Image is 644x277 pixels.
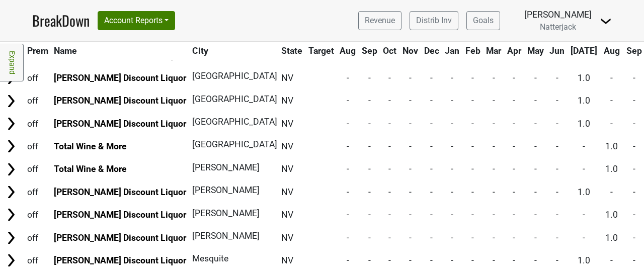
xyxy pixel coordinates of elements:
[524,8,592,21] div: [PERSON_NAME]
[388,141,391,151] span: -
[337,42,358,60] th: Aug: activate to sort column ascending
[388,96,391,106] span: -
[493,255,495,265] span: -
[556,233,558,243] span: -
[25,227,51,248] td: off
[583,233,585,243] span: -
[534,187,537,197] span: -
[409,255,412,265] span: -
[451,119,453,129] span: -
[556,73,558,83] span: -
[605,141,618,151] span: 1.0
[347,96,349,106] span: -
[505,42,524,60] th: Apr: activate to sort column ascending
[368,164,371,174] span: -
[190,42,273,60] th: City: activate to sort column ascending
[368,96,371,106] span: -
[451,233,453,243] span: -
[281,119,293,129] span: NV
[493,210,495,220] span: -
[368,73,371,83] span: -
[54,233,186,243] a: [PERSON_NAME] Discount Liquor
[98,11,175,30] button: Account Reports
[54,255,186,265] a: [PERSON_NAME] Discount Liquor
[633,233,635,243] span: -
[493,141,495,151] span: -
[578,73,590,83] span: 1.0
[281,255,293,265] span: NV
[442,42,462,60] th: Jan: activate to sort column ascending
[534,255,537,265] span: -
[430,210,433,220] span: -
[192,162,260,172] span: [PERSON_NAME]
[279,42,305,60] th: State: activate to sort column ascending
[409,96,412,106] span: -
[493,119,495,129] span: -
[192,117,277,127] span: [GEOGRAPHIC_DATA]
[4,253,19,268] img: Arrow right
[368,119,371,129] span: -
[281,96,293,106] span: NV
[54,164,127,174] a: Total Wine & More
[471,73,474,83] span: -
[347,73,349,83] span: -
[388,233,391,243] span: -
[347,164,349,174] span: -
[388,119,391,129] span: -
[578,119,590,129] span: 1.0
[534,164,537,174] span: -
[409,233,412,243] span: -
[556,255,558,265] span: -
[633,255,635,265] span: -
[409,50,412,60] span: -
[493,164,495,174] span: -
[25,181,51,203] td: off
[192,185,260,195] span: [PERSON_NAME]
[471,210,474,220] span: -
[540,22,576,32] span: Natterjack
[605,233,618,243] span: 1.0
[368,210,371,220] span: -
[568,42,600,60] th: Jul: activate to sort column ascending
[534,73,537,83] span: -
[400,42,421,60] th: Nov: activate to sort column ascending
[281,187,293,197] span: NV
[27,46,48,56] span: Prem
[430,164,433,174] span: -
[633,141,635,151] span: -
[471,187,474,197] span: -
[451,164,453,174] span: -
[534,210,537,220] span: -
[54,119,186,129] a: [PERSON_NAME] Discount Liquor
[281,233,293,243] span: NV
[471,233,474,243] span: -
[281,73,293,83] span: NV
[471,119,474,129] span: -
[556,96,558,106] span: -
[409,141,412,151] span: -
[25,42,51,60] th: Prem: activate to sort column ascending
[1,42,24,60] th: &nbsp;: activate to sort column ascending
[513,210,515,220] span: -
[4,184,19,200] img: Arrow right
[451,255,453,265] span: -
[556,119,558,129] span: -
[430,255,433,265] span: -
[422,42,442,60] th: Dec: activate to sort column ascending
[347,187,349,197] span: -
[471,164,474,174] span: -
[409,210,412,220] span: -
[513,73,515,83] span: -
[513,119,515,129] span: -
[547,42,567,60] th: Jun: activate to sort column ascending
[192,231,260,241] span: [PERSON_NAME]
[493,96,495,106] span: -
[25,158,51,180] td: off
[388,210,391,220] span: -
[633,50,635,60] span: -
[578,50,590,60] span: 1.0
[281,141,293,151] span: NV
[556,187,558,197] span: -
[513,50,515,60] span: -
[513,233,515,243] span: -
